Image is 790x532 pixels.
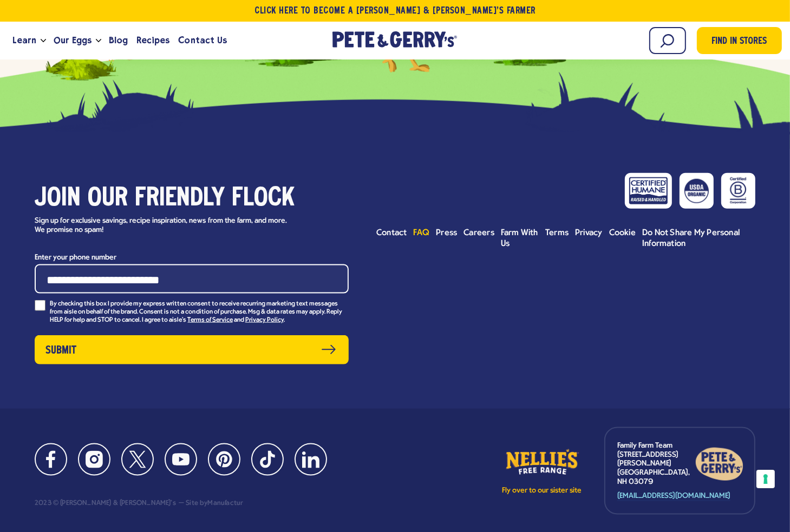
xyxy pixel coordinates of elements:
[756,470,775,488] button: Your consent preferences for tracking technologies
[105,26,132,55] a: Blog
[376,228,755,249] ul: Footer menu
[35,500,176,507] div: 2023 © [PERSON_NAME] & [PERSON_NAME]'s
[178,500,243,507] div: Site by
[35,251,349,264] label: Enter your phone number
[207,500,243,507] a: Manufactur
[501,447,583,495] a: Fly over to our sister site
[609,228,636,238] a: Cookie
[50,300,349,324] p: By checking this box I provide my express written consent to receive recurring marketing text mes...
[642,229,740,248] span: Do Not Share My Personal Information
[545,228,569,238] a: Terms
[136,34,169,47] span: Recipes
[609,229,636,237] span: Cookie
[545,229,569,237] span: Terms
[35,335,349,364] button: Submit
[54,34,92,47] span: Our Eggs
[501,229,538,248] span: Farm With Us
[12,34,36,47] span: Learn
[501,228,539,249] a: Farm With Us
[436,228,457,238] a: Press
[436,229,457,237] span: Press
[35,184,349,214] h3: Join our friendly flock
[649,27,686,54] input: Search
[376,228,407,238] a: Contact
[501,487,583,495] p: Fly over to our sister site
[575,228,603,238] a: Privacy
[41,39,46,43] button: Open the dropdown menu for Learn
[697,27,782,54] a: Find in Stores
[35,217,297,235] p: Sign up for exclusive savings, recipe inspiration, news from the farm, and more. We promise no spam!
[96,39,101,43] button: Open the dropdown menu for Our Eggs
[414,228,430,238] a: FAQ
[188,317,233,324] a: Terms of Service
[8,26,41,55] a: Learn
[49,26,96,55] a: Our Eggs
[109,34,128,47] span: Blog
[617,492,730,501] a: [EMAIL_ADDRESS][DOMAIN_NAME]
[711,35,767,49] span: Find in Stores
[245,317,284,324] a: Privacy Policy
[642,228,755,249] a: Do Not Share My Personal Information
[179,34,227,47] span: Contact Us
[414,229,430,237] span: FAQ
[617,442,695,487] p: Family Farm Team [STREET_ADDRESS][PERSON_NAME] [GEOGRAPHIC_DATA], NH 03079
[35,300,45,311] input: By checking this box I provide my express written consent to receive recurring marketing text mes...
[575,229,603,237] span: Privacy
[463,229,494,237] span: Careers
[463,228,494,238] a: Careers
[376,229,407,237] span: Contact
[132,26,174,55] a: Recipes
[174,26,231,55] a: Contact Us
